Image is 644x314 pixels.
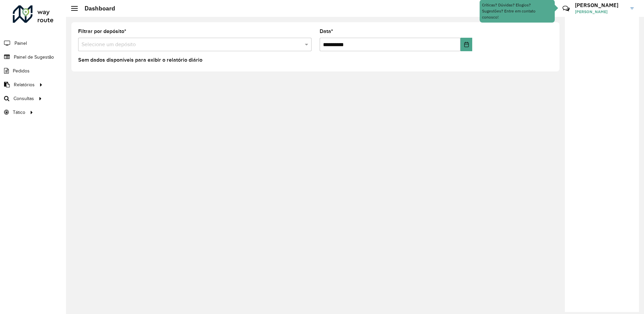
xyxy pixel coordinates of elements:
span: [PERSON_NAME] [575,9,625,15]
h2: Dashboard [78,5,115,12]
label: Sem dados disponíveis para exibir o relatório diário [78,56,202,64]
label: Data [320,27,333,35]
span: Relatórios [14,81,35,88]
button: Choose Date [460,38,472,51]
label: Filtrar por depósito [78,27,126,35]
h3: [PERSON_NAME] [575,2,625,8]
span: Painel [14,40,27,47]
span: Tático [13,109,25,116]
a: Contato Rápido [559,1,573,16]
span: Consultas [13,95,34,102]
span: Painel de Sugestão [14,54,54,61]
span: Pedidos [13,67,30,74]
